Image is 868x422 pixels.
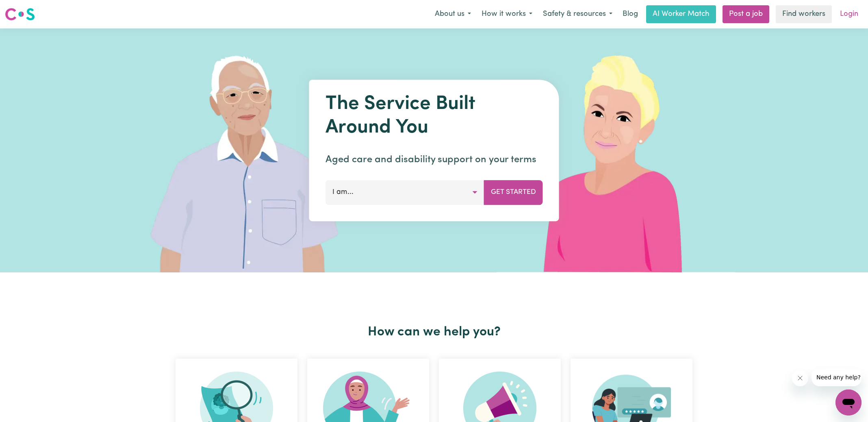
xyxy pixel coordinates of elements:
p: Aged care and disability support on your terms [325,152,543,167]
a: Login [835,5,863,23]
button: Safety & resources [538,6,618,23]
iframe: Close message [792,370,808,386]
a: Find workers [776,5,832,23]
h2: How can we help you? [171,324,697,340]
a: Careseekers logo [5,5,35,24]
button: I am... [325,180,484,204]
a: AI Worker Match [646,5,716,23]
button: How it works [476,6,538,23]
button: About us [430,6,476,23]
a: Post a job [723,5,769,23]
h1: The Service Built Around You [325,93,543,139]
img: Careseekers logo [5,7,35,22]
iframe: Message from company [812,368,861,386]
a: Blog [618,5,643,23]
button: Get Started [484,180,543,204]
iframe: Button to launch messaging window [835,389,861,415]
